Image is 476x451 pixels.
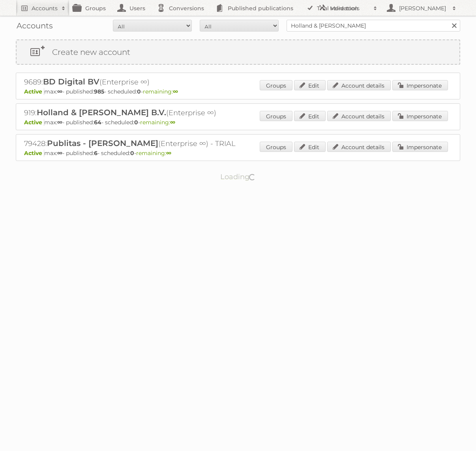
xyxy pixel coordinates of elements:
span: Holland & [PERSON_NAME] B.V. [37,108,166,117]
p: max: - published: - scheduled: - [24,119,452,126]
strong: ∞ [170,119,175,126]
strong: 0 [137,88,141,95]
a: Impersonate [392,80,448,90]
a: Edit [294,80,326,90]
a: Groups [260,111,292,121]
h2: Accounts [32,4,58,12]
h2: 9689: (Enterprise ∞) [24,77,300,87]
span: Active [24,119,44,126]
a: Impersonate [392,142,448,152]
a: Edit [294,142,326,152]
a: Groups [260,80,292,90]
strong: ∞ [57,88,62,95]
a: Account details [327,142,391,152]
strong: ∞ [173,88,178,95]
strong: ∞ [166,150,171,157]
p: max: - published: - scheduled: - [24,88,452,95]
h2: [PERSON_NAME] [397,4,448,12]
strong: ∞ [57,150,62,157]
strong: 64 [94,119,101,126]
h2: 919: (Enterprise ∞) [24,108,300,118]
a: Account details [327,111,391,121]
strong: 985 [94,88,104,95]
a: Account details [327,80,391,90]
h2: More tools [330,4,369,12]
strong: 0 [134,119,138,126]
a: Edit [294,111,326,121]
span: Active [24,88,44,95]
span: remaining: [140,119,175,126]
a: Groups [260,142,292,152]
span: remaining: [143,88,178,95]
p: max: - published: - scheduled: - [24,150,452,157]
a: Impersonate [392,111,448,121]
strong: 6 [94,150,97,157]
span: remaining: [136,150,171,157]
span: Publitas - [PERSON_NAME] [47,138,158,148]
a: Create new account [17,40,459,64]
p: Loading [195,169,281,185]
strong: 0 [130,150,134,157]
h2: 79428: (Enterprise ∞) - TRIAL [24,138,300,149]
span: Active [24,150,44,157]
strong: ∞ [57,119,62,126]
span: BD Digital BV [43,77,99,86]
